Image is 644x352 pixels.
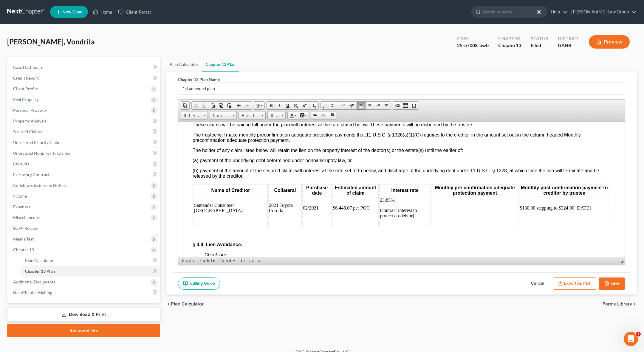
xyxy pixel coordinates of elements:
a: Chapter 13 Plan [202,57,239,72]
a: Unsecured Nonpriority Claims [8,148,160,159]
a: Underline [284,102,292,109]
a: Insert/Remove Bulleted List [329,102,338,109]
a: Property Analysis [8,116,160,126]
a: Text Color [288,111,298,119]
a: Insert Special Character [410,102,418,109]
span: Expenses [13,204,30,209]
span: Real Property [13,97,39,102]
span: 7 [636,332,641,337]
button: Forms Library chevron_right [603,302,637,306]
button: Preview [589,35,630,49]
span: New Case [62,10,82,14]
div: Status [531,35,548,42]
a: SOFA Review [8,223,160,234]
span: Styles [181,112,202,120]
span: Case Dashboard [13,65,44,70]
a: Lawsuits [8,159,160,169]
a: Center [366,102,374,109]
span: Check one. [26,130,50,135]
a: Link [311,111,319,119]
div: Filed [531,42,548,49]
a: Copy [200,102,208,109]
i: chevron_right [632,302,637,306]
span: Executory Contracts [13,172,51,177]
span: Normal [210,112,231,120]
span: Chapter 13 [13,247,34,252]
a: Remove Format [310,102,318,109]
span: Size [268,112,280,120]
a: Insert Page Break for Printing [393,102,401,109]
span: Resize [620,260,623,263]
a: Editing Guide [178,277,220,290]
span: Font [239,112,260,120]
a: p element [257,258,263,263]
a: Background Color [298,111,309,119]
a: NextChapter Mailing [8,287,160,298]
a: table element [199,258,218,263]
span: Income [13,193,27,199]
button: chevron_left Plan Calculator [166,302,204,306]
a: Font [239,111,266,120]
i: chevron_left [166,302,171,306]
span: SOFA Review [13,226,38,231]
a: Align Left [357,102,366,109]
a: Superscript [300,102,309,109]
input: Enter name... [178,83,625,94]
button: Save [599,277,625,290]
div: District [558,35,579,42]
a: tr element [240,258,247,263]
a: Subscript [292,102,300,109]
a: Secured Claims [8,126,160,137]
span: Codebtors Insiders & Notices [13,183,67,188]
a: tbody element [218,258,239,263]
span: Unsecured Priority Claims [13,140,62,145]
div: 25-57008-pwb [457,42,489,49]
span: Property Analysis [13,118,46,123]
iframe: Rich Text Editor, document-ckeditor [178,122,625,256]
span: Miscellaneous [13,215,40,220]
span: Personal Property [13,108,47,113]
span: [PERSON_NAME], Vondrila [7,37,95,46]
a: Insert/Remove Numbered List [321,102,329,109]
a: Credit Report [8,73,160,83]
a: Justify [382,102,391,109]
a: Size [267,111,286,120]
button: Export as PDF [553,277,596,290]
span: 13 [516,42,521,48]
a: Download & Print [7,308,160,322]
a: Document Properties [181,102,189,109]
span: Forms Library [603,302,632,306]
a: Spell Checker [254,102,264,109]
a: Paste [208,102,217,109]
span: Unsecured Nonpriority Claims [13,151,70,156]
a: Align Right [374,102,382,109]
span: Credit Report [13,75,39,80]
a: Home [90,7,115,17]
a: Undo [235,102,243,109]
a: Review & File [7,324,160,337]
a: Cut [192,102,200,109]
span: NextChapter Mailing [13,290,52,295]
span: Chapter 13 Plan [25,269,55,274]
a: Redo [243,102,252,109]
label: Chapter 13 Plan Name [178,76,220,83]
div: Case [457,35,489,42]
a: Client Portal [115,7,154,17]
span: Means Test [13,236,34,241]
